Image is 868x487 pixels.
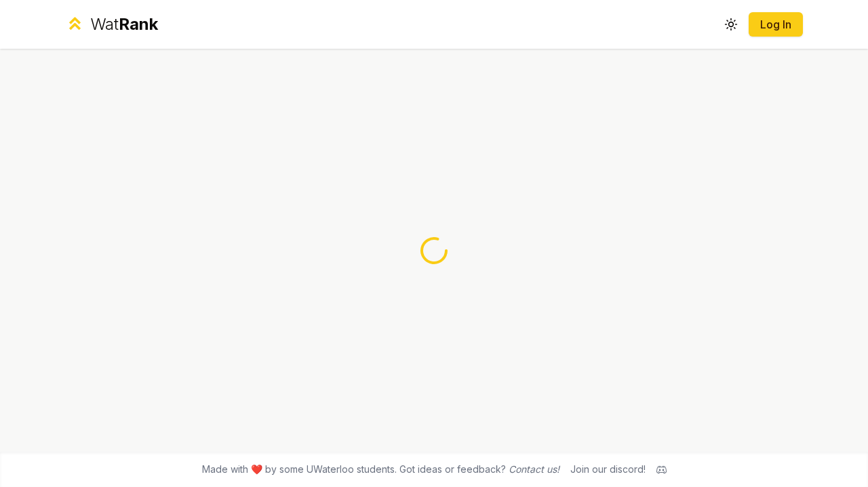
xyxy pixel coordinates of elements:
a: Contact us! [509,463,559,475]
button: Log In [749,12,803,37]
span: Rank [119,14,158,34]
span: Made with ❤️ by some UWaterloo students. Got ideas or feedback? [202,463,559,476]
a: Log In [759,16,792,33]
div: Join our discord! [570,463,646,476]
a: WatRank [65,14,158,35]
div: Wat [90,14,158,35]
